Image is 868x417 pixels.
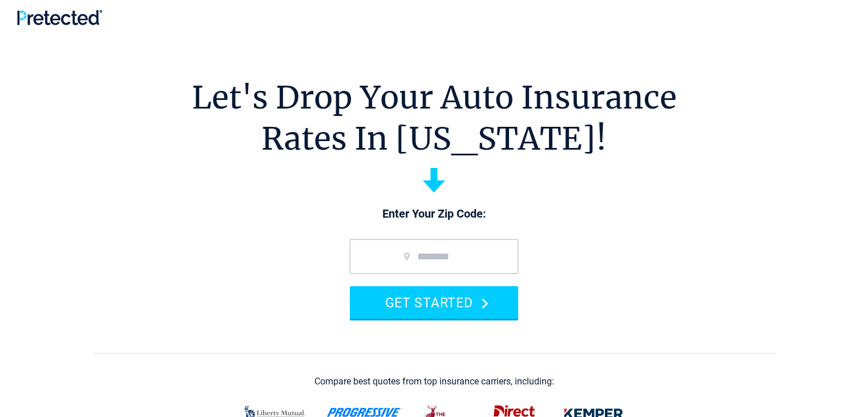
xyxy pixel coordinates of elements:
[338,206,530,222] p: Enter Your Zip Code:
[350,239,518,274] input: zip code
[314,376,554,387] div: Compare best quotes from top insurance carriers, including:
[192,77,677,159] h1: Let's Drop Your Auto Insurance Rates In [US_STATE]!
[350,286,518,319] button: GET STARTED
[17,10,102,25] img: Pretected Logo
[326,408,403,417] img: progressive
